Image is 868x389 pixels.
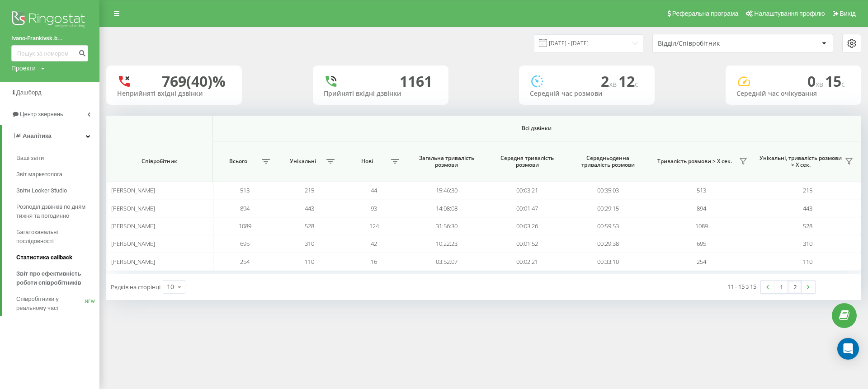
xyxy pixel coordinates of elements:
span: Середньоденна тривалість розмови [576,155,640,169]
span: 215 [305,186,314,194]
span: Налаштування профілю [754,10,825,17]
span: Співробітники у реальному часі [16,295,85,313]
td: 10:22:23 [406,235,487,253]
img: Ringostat logo [11,9,88,32]
span: 1089 [239,222,251,230]
span: 1089 [695,222,708,230]
td: 00:59:53 [568,217,648,235]
span: 695 [697,239,706,248]
span: Всього [217,158,259,165]
span: 310 [803,239,812,248]
a: Статистика callback [16,249,99,266]
td: 31:56:30 [406,217,487,235]
span: c [635,79,638,89]
span: 443 [803,204,812,212]
span: Ваші звіти [16,154,44,163]
span: 215 [803,186,812,194]
td: 14:08:08 [406,199,487,217]
td: 00:33:10 [568,253,648,270]
span: Вихід [840,10,856,17]
span: 254 [240,258,250,266]
td: 00:03:26 [487,217,567,235]
span: 513 [697,186,706,194]
span: хв [816,79,825,89]
span: 528 [803,222,812,230]
a: Ваші звіти [16,150,99,166]
td: 00:01:52 [487,235,567,253]
div: Проекти [11,64,36,73]
span: Співробітник [116,158,203,165]
td: 00:01:47 [487,199,567,217]
div: 11 - 15 з 15 [727,282,756,291]
span: Реферальна програма [672,10,739,17]
span: Звіт маркетолога [16,170,62,179]
div: Середній час розмови [530,90,644,98]
span: 12 [618,71,638,91]
a: Аналiтика [2,125,99,147]
span: Звіт про ефективність роботи співробітників [16,269,95,287]
input: Пошук за номером [11,45,88,61]
span: [PERSON_NAME] [111,204,155,212]
a: Ivano-Frankivsk.b... [11,34,88,43]
span: 894 [697,204,706,212]
span: 93 [371,204,377,212]
div: Неприйняті вхідні дзвінки [117,90,231,98]
td: 03:52:07 [406,253,487,270]
span: Дашборд [16,89,42,96]
a: 1 [774,281,788,293]
div: Прийняті вхідні дзвінки [324,90,438,98]
span: 0 [807,71,825,91]
span: 110 [803,258,812,266]
span: 513 [240,186,250,194]
div: Відділ/Співробітник [658,40,766,47]
td: 00:29:15 [568,199,648,217]
span: Нові [346,158,388,165]
td: 00:03:21 [487,182,567,199]
span: Аналiтика [23,132,52,139]
td: 00:35:03 [568,182,648,199]
span: 254 [697,258,706,266]
span: 528 [305,222,314,230]
span: Багатоканальні послідовності [16,228,95,246]
span: Всі дзвінки [249,125,824,132]
span: [PERSON_NAME] [111,186,155,194]
span: 44 [371,186,377,194]
span: Розподіл дзвінків по дням тижня та погодинно [16,202,95,220]
a: 2 [788,281,802,293]
span: Звіти Looker Studio [16,186,67,195]
a: Багатоканальні послідовності [16,224,99,249]
div: 1161 [400,73,432,90]
td: 00:02:21 [487,253,567,270]
a: Звіт про ефективність роботи співробітників [16,266,99,291]
span: Унікальні [282,158,324,165]
span: [PERSON_NAME] [111,222,155,230]
span: Середня тривалість розмови [495,155,560,169]
span: 443 [305,204,314,212]
td: 15:46:30 [406,182,487,199]
td: 00:29:38 [568,235,648,253]
span: 124 [369,222,379,230]
span: Рядків на сторінці [111,283,160,291]
div: Open Intercom Messenger [837,338,859,360]
span: 894 [240,204,250,212]
span: Центр звернень [20,111,63,117]
a: Розподіл дзвінків по дням тижня та погодинно [16,199,99,224]
span: 310 [305,239,314,248]
span: 695 [240,239,250,248]
span: 42 [371,239,377,248]
a: Звіт маркетолога [16,166,99,183]
span: 16 [371,258,377,266]
a: Звіти Looker Studio [16,183,99,199]
span: [PERSON_NAME] [111,258,155,266]
span: 110 [305,258,314,266]
span: Унікальні, тривалість розмови > Х сек. [759,155,842,169]
a: Співробітники у реальному часіNEW [16,291,99,316]
span: [PERSON_NAME] [111,239,155,248]
span: 2 [601,71,618,91]
div: 10 [167,282,174,291]
span: Тривалість розмови > Х сек. [653,158,736,165]
span: 15 [825,71,845,91]
span: хв [609,79,618,89]
span: Загальна тривалість розмови [415,155,479,169]
span: Статистика callback [16,253,72,262]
